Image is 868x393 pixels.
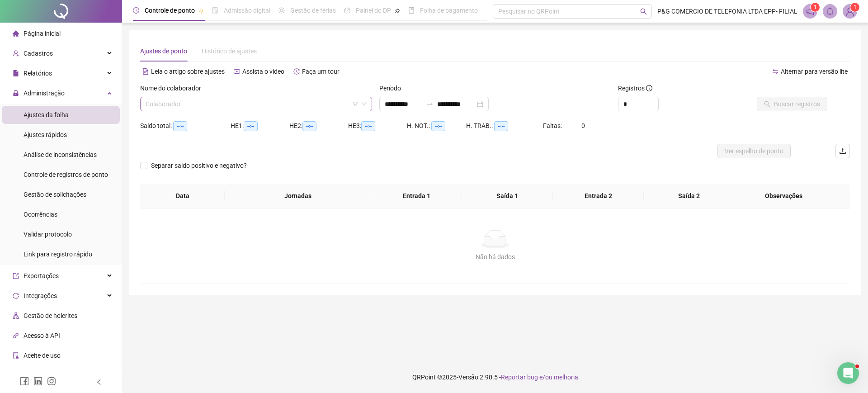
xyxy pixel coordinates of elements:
span: Ajustes rápidos [24,131,67,138]
span: Reportar bug e/ou melhoria [501,374,578,381]
span: Exportações [24,272,59,279]
span: Alternar para versão lite [781,68,848,75]
span: pushpin [198,8,204,14]
button: Buscar registros [757,97,827,111]
span: file-done [212,7,218,14]
div: HE 1: [231,121,289,131]
span: 1 [854,4,857,10]
span: file-text [142,68,149,75]
span: P&G COMERCIO DE TELEFONIA LTDA EPP- FILIAL [657,6,797,16]
span: --:-- [431,121,445,131]
span: to [426,100,434,108]
span: book [408,7,415,14]
span: 1 [814,4,817,10]
span: Faltas: [543,122,563,129]
iframe: Intercom live chat [837,362,859,384]
span: file [13,70,19,76]
span: Admissão digital [224,7,270,14]
img: 7483 [843,5,857,18]
span: upload [839,147,846,155]
span: lock [13,90,19,96]
span: Acesso à API [24,332,60,339]
th: Observações [726,184,841,208]
span: swap [772,68,778,75]
div: Não há dados [151,252,839,262]
span: audit [13,352,19,359]
span: --:-- [494,121,508,131]
span: Histórico de ajustes [202,47,257,55]
span: Link para registro rápido [24,251,92,258]
span: clock-circle [133,7,139,14]
div: H. NOT.: [407,121,466,131]
span: apartment [13,313,19,319]
span: history [293,68,300,75]
span: Faça um tour [302,68,340,75]
span: Relatórios [24,70,52,77]
span: --:-- [302,121,316,131]
span: --:-- [361,121,375,131]
span: Assista o vídeo [242,68,284,75]
span: Validar protocolo [24,231,72,238]
span: Gestão de solicitações [24,191,86,198]
span: notification [806,7,814,15]
th: Entrada 1 [371,184,462,208]
button: Ver espelho de ponto [717,144,791,158]
span: Ocorrências [24,211,57,218]
div: HE 2: [289,121,348,131]
span: api [13,332,19,339]
span: Gestão de holerites [24,312,77,319]
th: Saída 2 [644,184,735,208]
span: Aceite de uso [24,352,61,359]
span: filter [353,101,358,107]
span: Painel do DP [356,7,391,14]
span: 0 [581,122,585,129]
span: info-circle [646,85,652,91]
span: sun [278,7,285,14]
span: linkedin [33,377,42,386]
span: Separar saldo positivo e negativo? [147,161,250,170]
span: down [362,101,367,107]
span: Registros [618,83,652,93]
th: Saída 1 [462,184,553,208]
span: pushpin [395,8,400,14]
span: Análise de inconsistências [24,151,97,158]
span: Observações [733,191,834,201]
span: Leia o artigo sobre ajustes [151,68,225,75]
span: swap-right [426,100,434,108]
span: Cadastros [24,50,53,57]
span: Página inicial [24,30,61,37]
sup: Atualize o seu contato no menu Meus Dados [850,3,859,12]
span: Controle de registros de ponto [24,171,108,178]
span: Folha de pagamento [420,7,478,14]
span: Versão [458,374,478,381]
span: --:-- [173,121,187,131]
span: youtube [234,68,240,75]
div: Saldo total: [140,121,231,131]
span: user-add [13,50,19,57]
span: Controle de ponto [145,7,195,14]
span: export [13,273,19,279]
span: --:-- [244,121,258,131]
label: Nome do colaborador [140,83,207,93]
span: Ajustes de ponto [140,47,187,55]
span: dashboard [344,7,350,14]
span: left [96,379,102,385]
span: Gestão de férias [290,7,336,14]
span: sync [13,293,19,299]
span: Administração [24,90,65,97]
span: search [640,8,647,15]
div: H. TRAB.: [466,121,543,131]
th: Data [140,184,225,208]
sup: 1 [811,3,820,12]
span: facebook [20,377,29,386]
span: instagram [47,377,56,386]
th: Entrada 2 [553,184,644,208]
span: home [13,30,19,37]
span: Ajustes da folha [24,111,69,118]
span: bell [826,7,834,15]
span: Integrações [24,292,57,299]
div: HE 3: [348,121,407,131]
th: Jornadas [225,184,371,208]
footer: QRPoint © 2025 - 2.90.5 - [122,361,868,393]
label: Período [379,83,407,93]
